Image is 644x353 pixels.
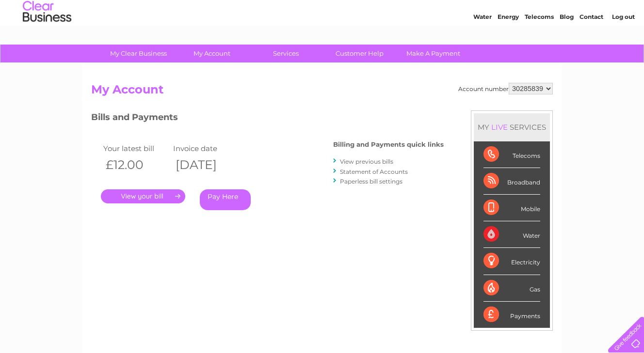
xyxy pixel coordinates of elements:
[246,45,326,62] a: Services
[525,41,554,48] a: Telecoms
[393,45,473,62] a: Make A Payment
[483,168,540,195] div: Broadband
[171,142,241,155] td: Invoice date
[172,45,252,62] a: My Account
[91,110,444,127] h3: Bills and Payments
[171,155,241,175] th: [DATE]
[483,275,540,302] div: Gas
[101,189,185,203] a: .
[94,5,552,47] div: Clear Business is a trading name of Verastar Limited (registered in [GEOGRAPHIC_DATA] No. 3667643...
[101,142,171,155] td: Your latest bill
[580,41,603,48] a: Contact
[91,83,553,101] h2: My Account
[612,41,635,48] a: Log out
[101,155,171,175] th: £12.00
[498,41,519,48] a: Energy
[483,248,540,275] div: Electricity
[320,45,400,62] a: Customer Help
[483,195,540,221] div: Mobile
[483,221,540,248] div: Water
[333,141,444,148] h4: Billing and Payments quick links
[458,83,553,94] div: Account number
[340,158,393,165] a: View previous bills
[489,123,510,132] div: LIVE
[560,41,574,48] a: Blog
[474,113,550,141] div: MY SERVICES
[461,5,528,17] a: 0333 014 3131
[340,168,408,175] a: Statement of Accounts
[200,189,251,210] a: Pay Here
[98,45,178,62] a: My Clear Business
[473,41,492,48] a: Water
[340,178,402,185] a: Paperless bill settings
[483,302,540,328] div: Payments
[483,141,540,168] div: Telecoms
[22,25,72,55] img: logo.png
